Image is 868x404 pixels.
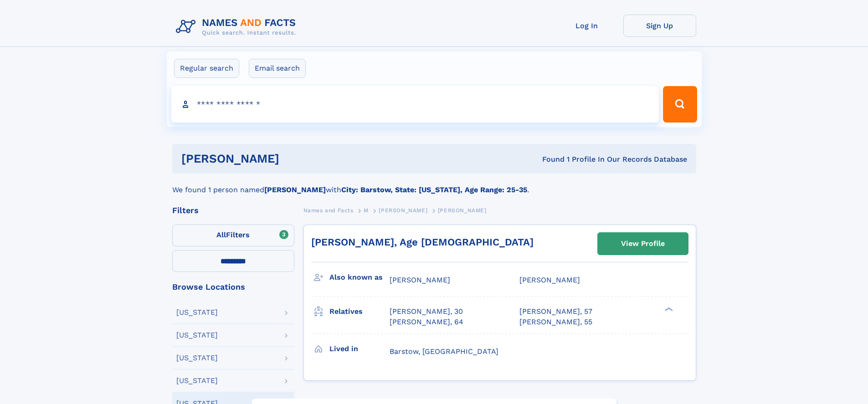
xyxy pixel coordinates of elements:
a: [PERSON_NAME], 30 [390,307,463,317]
a: [PERSON_NAME] [379,205,427,216]
span: [PERSON_NAME] [379,207,427,214]
div: View Profile [621,233,665,254]
span: [PERSON_NAME] [390,276,450,284]
div: [US_STATE] [176,332,218,339]
img: Logo Names and Facts [172,15,303,39]
a: [PERSON_NAME], 57 [519,307,592,317]
a: Sign Up [623,15,696,37]
b: [PERSON_NAME] [264,185,326,194]
label: Filters [172,225,294,246]
div: Found 1 Profile In Our Records Database [411,154,687,164]
h1: [PERSON_NAME] [181,153,411,164]
b: City: Barstow, State: [US_STATE], Age Range: 25-35 [341,185,527,194]
h3: Lived in [329,341,390,357]
a: Names and Facts [303,205,354,216]
div: Browse Locations [172,283,294,291]
a: [PERSON_NAME], 64 [390,317,463,327]
span: All [216,230,226,239]
div: [US_STATE] [176,309,218,316]
label: Regular search [174,59,239,78]
div: [US_STATE] [176,377,218,384]
a: [PERSON_NAME], Age [DEMOGRAPHIC_DATA] [311,236,534,248]
div: Filters [172,206,294,215]
h3: Relatives [329,304,390,319]
button: Search Button [663,86,697,123]
a: [PERSON_NAME], 55 [519,317,592,327]
h3: Also known as [329,270,390,285]
span: [PERSON_NAME] [438,207,487,214]
a: M [364,205,369,216]
div: We found 1 person named with . [172,174,696,195]
div: ❯ [663,307,673,312]
input: search input [171,86,659,123]
a: View Profile [598,233,688,255]
a: Log In [550,15,623,37]
label: Email search [249,59,306,78]
span: Barstow, [GEOGRAPHIC_DATA] [390,347,498,356]
span: [PERSON_NAME] [519,276,580,284]
div: [US_STATE] [176,354,218,362]
span: M [364,207,369,214]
